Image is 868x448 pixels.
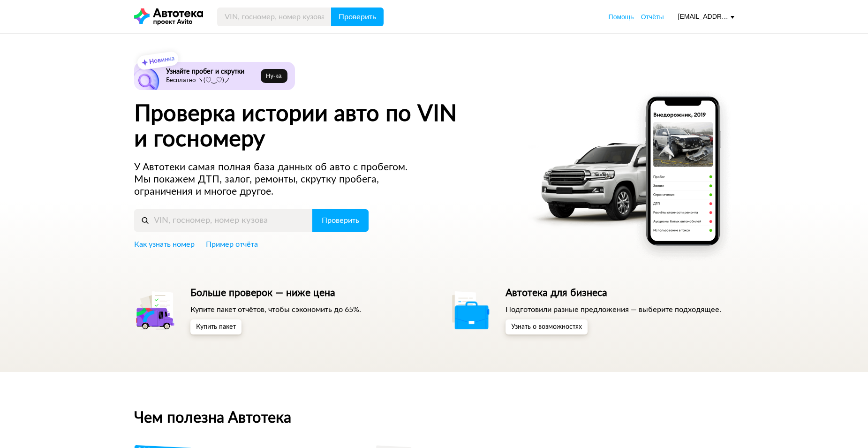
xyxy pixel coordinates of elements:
[506,319,588,334] button: Узнать о возможностях
[206,239,258,250] a: Пример отчёта
[339,13,376,21] span: Проверить
[312,209,369,232] button: Проверить
[149,55,174,65] strong: Новинка
[166,77,257,84] p: Бесплатно ヽ(♡‿♡)ノ
[134,209,313,232] input: VIN, госномер, номер кузова
[331,8,384,26] button: Проверить
[134,101,515,152] h1: Проверка истории авто по VIN и госномеру
[217,8,332,26] input: VIN, госномер, номер кузова
[641,13,664,21] span: Отчёты
[196,324,236,330] span: Купить пакет
[322,217,359,224] span: Проверить
[190,304,361,315] p: Купите пакет отчётов, чтобы сэкономить до 65%.
[134,161,426,198] p: У Автотеки самая полная база данных об авто с пробегом. Мы покажем ДТП, залог, ремонты, скрутку п...
[678,12,734,21] div: [EMAIL_ADDRESS][DOMAIN_NAME]
[134,239,195,250] a: Как узнать номер
[134,410,734,426] h2: Чем полезна Автотека
[190,287,361,299] h5: Больше проверок — ниже цена
[609,12,634,22] a: Помощь
[506,304,721,315] p: Подготовили разные предложения — выберите подходящее.
[506,287,721,299] h5: Автотека для бизнеса
[641,12,664,22] a: Отчёты
[266,72,281,80] span: Ну‑ка
[166,68,257,76] h6: Узнайте пробег и скрутки
[609,13,634,21] span: Помощь
[190,319,242,334] button: Купить пакет
[511,324,582,330] span: Узнать о возможностях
